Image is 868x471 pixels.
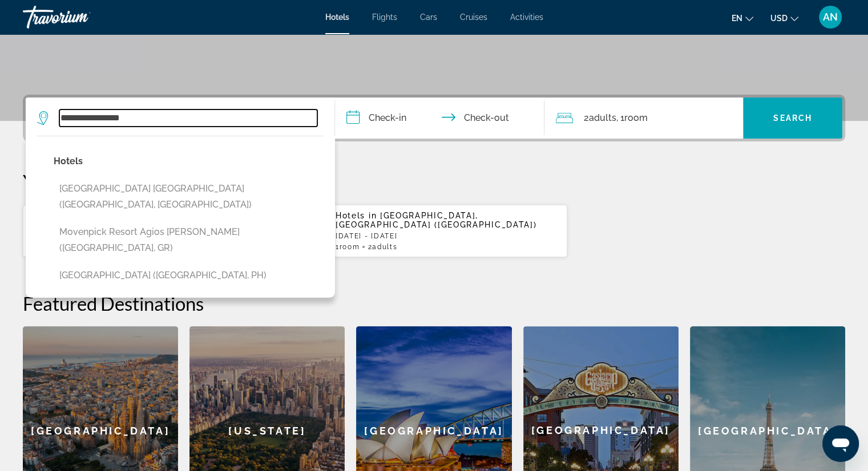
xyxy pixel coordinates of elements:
span: Room [340,243,360,251]
button: Movenpick Resort Agios [PERSON_NAME] ([GEOGRAPHIC_DATA], GR) [54,221,324,259]
p: [DATE] - [DATE] [336,232,558,240]
a: Cruises [460,13,487,22]
button: Travelers: 2 adults, 0 children [544,98,743,139]
a: Flights [372,13,397,22]
button: Vietnam Inn Saigon ([GEOGRAPHIC_DATA], [GEOGRAPHIC_DATA]) and Nearby Hotels[DATE] - [DATE]1Room2A... [23,204,289,258]
a: Travorium [23,2,137,32]
span: Adults [372,243,397,251]
span: Room [624,112,647,123]
button: Search [743,98,842,139]
button: [GEOGRAPHIC_DATA] [GEOGRAPHIC_DATA] ([GEOGRAPHIC_DATA], [GEOGRAPHIC_DATA]) [54,178,324,216]
span: 2 [583,110,616,126]
button: Check in and out dates [335,98,545,139]
a: Hotels [325,13,349,22]
span: 1 [336,243,360,251]
span: Adults [588,112,616,123]
span: 2 [368,243,397,251]
span: AN [823,11,838,23]
iframe: Кнопка запуска окна обмена сообщениями [822,425,859,462]
p: Your Recent Searches [23,170,845,193]
p: Hotels [54,153,324,169]
span: Search [773,113,812,123]
h2: Featured Destinations [23,292,845,315]
button: [GEOGRAPHIC_DATA] ([GEOGRAPHIC_DATA], PH) [54,265,324,286]
span: [GEOGRAPHIC_DATA], [GEOGRAPHIC_DATA] ([GEOGRAPHIC_DATA]) [336,211,536,229]
a: Activities [510,13,543,22]
span: USD [770,14,788,23]
button: Hotels in [GEOGRAPHIC_DATA], [GEOGRAPHIC_DATA] ([GEOGRAPHIC_DATA])[DATE] - [DATE]1Room2Adults [301,204,567,258]
span: en [732,14,742,23]
button: Change currency [770,10,798,26]
button: Change language [732,10,753,26]
button: User Menu [815,5,845,29]
span: , 1 [616,110,647,126]
div: Search widget [26,98,842,139]
a: Cars [420,13,437,22]
span: Hotels in [336,211,377,220]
